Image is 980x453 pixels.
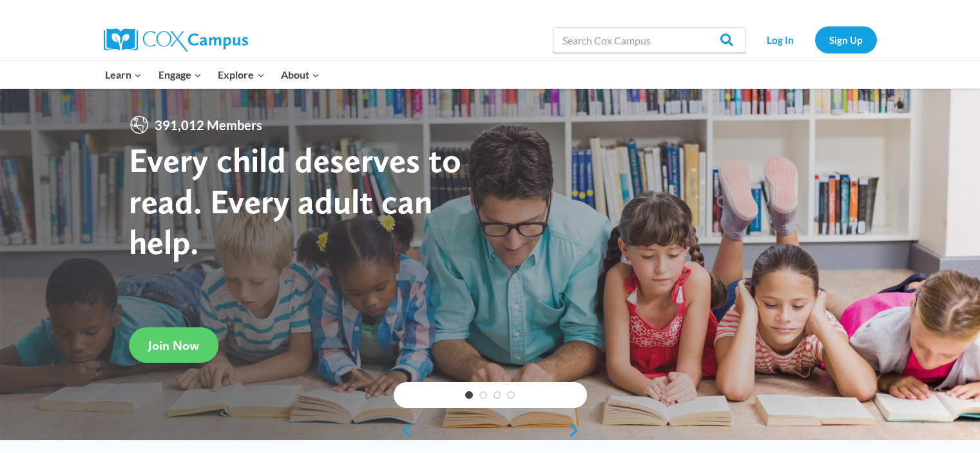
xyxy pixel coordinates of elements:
img: Cox Campus [104,28,248,52]
a: 2 [479,391,487,399]
nav: Secondary Navigation [753,26,877,53]
a: next [568,423,587,438]
a: Sign Up [815,26,877,53]
span: Join Now [148,338,199,353]
span: Learn [105,66,142,83]
a: previous [394,423,413,438]
nav: Primary Navigation [97,61,328,88]
a: Join Now [129,327,218,363]
span: Engage [159,66,202,83]
div: content slider buttons [394,418,587,443]
a: 1 [465,391,473,399]
a: 4 [507,391,515,399]
a: 3 [494,391,501,399]
span: About [281,66,320,83]
span: 391,012 Members [149,115,267,135]
span: Explore [218,66,264,83]
input: Search Cox Campus [553,27,746,53]
strong: Every child deserves to read. Every adult can help. [129,139,461,262]
a: Log In [753,26,809,53]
